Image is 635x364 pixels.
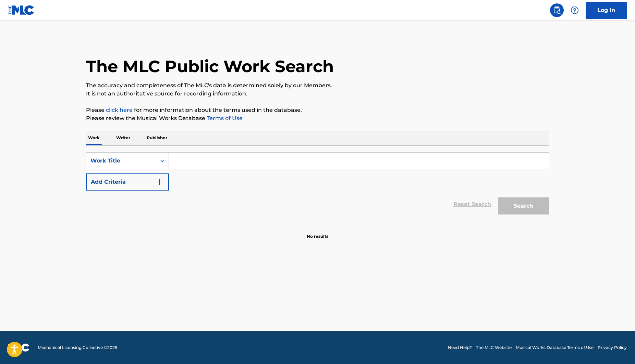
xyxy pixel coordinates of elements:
[568,3,582,17] div: Help
[601,331,635,364] div: Widget de chat
[8,343,29,352] img: logo
[90,157,152,165] div: Work Title
[550,3,564,17] a: Public Search
[553,6,561,14] img: search
[8,5,35,15] img: MLC Logo
[86,114,549,122] p: Please review the Musical Works Database
[307,225,328,239] p: No results
[571,6,579,14] img: help
[114,131,132,145] p: Writer
[586,2,627,19] a: Log In
[205,115,243,121] a: Terms of Use
[601,331,635,364] iframe: Chat Widget
[106,107,133,113] a: click here
[38,344,117,351] span: Mechanical Licensing Collective © 2025
[86,173,169,191] button: Add Criteria
[448,344,472,351] a: Need Help?
[145,131,169,145] p: Publisher
[86,56,334,77] h1: The MLC Public Work Search
[86,106,549,114] p: Please for more information about the terms used in the database.
[86,81,549,90] p: The accuracy and completeness of The MLC's data is determined solely by our Members.
[476,344,512,351] a: The MLC Website
[598,344,627,351] a: Privacy Policy
[516,344,594,351] a: Musical Works Database Terms of Use
[155,178,163,186] img: 9d2ae6d4665cec9f34b9.svg
[86,152,549,218] form: Search Form
[86,90,549,98] p: It is not an authoritative source for recording information.
[86,131,102,145] p: Work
